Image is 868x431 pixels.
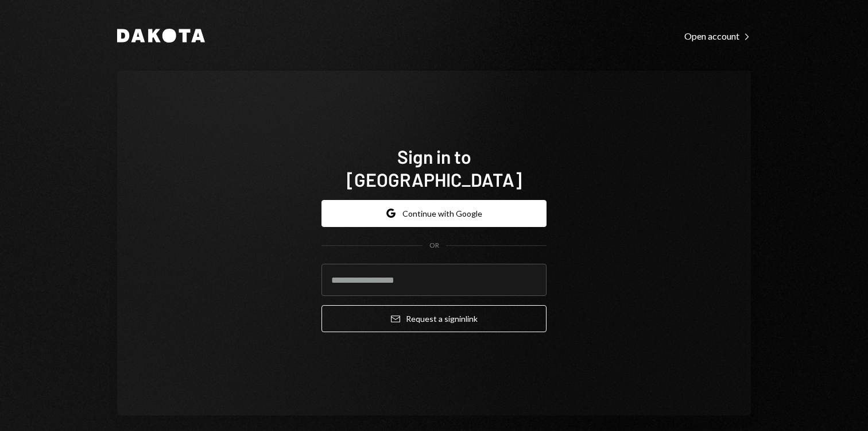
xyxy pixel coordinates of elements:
button: Request a signinlink [321,305,547,332]
a: Open account [684,29,751,42]
button: Continue with Google [321,200,547,227]
h1: Sign in to [GEOGRAPHIC_DATA] [321,145,547,191]
div: Open account [684,30,751,42]
div: OR [429,241,439,251]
